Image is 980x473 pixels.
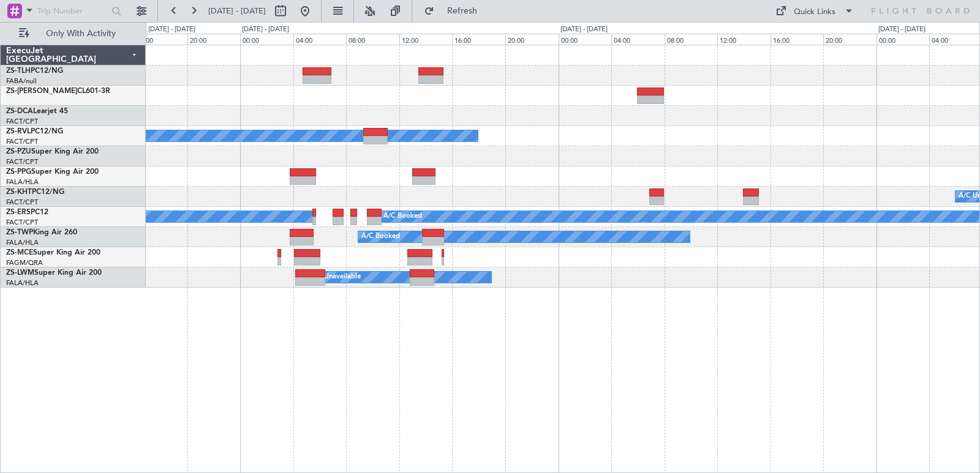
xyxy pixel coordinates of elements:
a: FACT/CPT [6,198,38,207]
span: ZS-DCA [6,108,33,115]
div: 16:00 [134,34,187,45]
span: ZS-MCE [6,249,33,256]
a: FAGM/QRA [6,258,43,267]
div: [DATE] - [DATE] [878,24,925,35]
span: ZS-PZU [6,148,31,155]
span: ZS-[PERSON_NAME] [6,88,77,95]
div: 16:00 [771,34,824,45]
div: 00:00 [240,34,293,45]
span: ZS-LWM [6,269,34,277]
span: ZS-PPG [6,168,31,176]
div: 16:00 [452,34,505,45]
div: A/C Unavailable [310,268,361,286]
button: Only With Activity [13,24,133,43]
a: ZS-DCALearjet 45 [6,108,68,115]
a: FACT/CPT [6,137,38,146]
div: 00:00 [876,34,930,45]
div: 12:00 [399,34,453,45]
span: ZS-KHT [6,188,32,196]
div: [DATE] - [DATE] [560,24,608,35]
div: 08:00 [346,34,399,45]
a: FACT/CPT [6,218,38,227]
a: ZS-TWPKing Air 260 [6,229,77,236]
a: FALA/HLA [6,238,39,247]
div: [DATE] - [DATE] [148,24,195,35]
div: 04:00 [293,34,347,45]
a: ZS-RVLPC12/NG [6,128,63,135]
div: Quick Links [794,6,835,18]
a: FALA/HLA [6,177,39,187]
div: 20:00 [823,34,876,45]
a: FABA/null [6,76,37,86]
div: 00:00 [559,34,612,45]
span: [DATE] - [DATE] [208,6,266,17]
button: Refresh [418,1,492,21]
input: Trip Number [37,2,108,20]
div: [DATE] - [DATE] [242,24,289,35]
a: FALA/HLA [6,278,39,288]
a: ZS-PPGSuper King Air 200 [6,168,99,176]
div: 12:00 [717,34,771,45]
a: FACT/CPT [6,157,38,166]
span: ZS-TWP [6,229,33,236]
a: ZS-[PERSON_NAME]CL601-3R [6,88,110,95]
span: ZS-TLH [6,67,31,75]
div: 20:00 [505,34,559,45]
div: 20:00 [187,34,241,45]
div: 04:00 [611,34,665,45]
a: FACT/CPT [6,117,38,126]
span: ZS-ERS [6,209,31,216]
div: A/C Booked [383,207,422,226]
div: A/C Booked [361,228,400,246]
a: ZS-MCESuper King Air 200 [6,249,100,256]
a: ZS-KHTPC12/NG [6,188,64,196]
button: Quick Links [769,1,860,21]
span: ZS-RVL [6,128,31,135]
a: ZS-ERSPC12 [6,209,48,216]
a: ZS-PZUSuper King Air 200 [6,148,99,155]
a: ZS-TLHPC12/NG [6,67,63,75]
span: Only With Activity [32,29,129,38]
a: ZS-LWMSuper King Air 200 [6,269,102,277]
span: Refresh [437,7,488,15]
div: 08:00 [665,34,718,45]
